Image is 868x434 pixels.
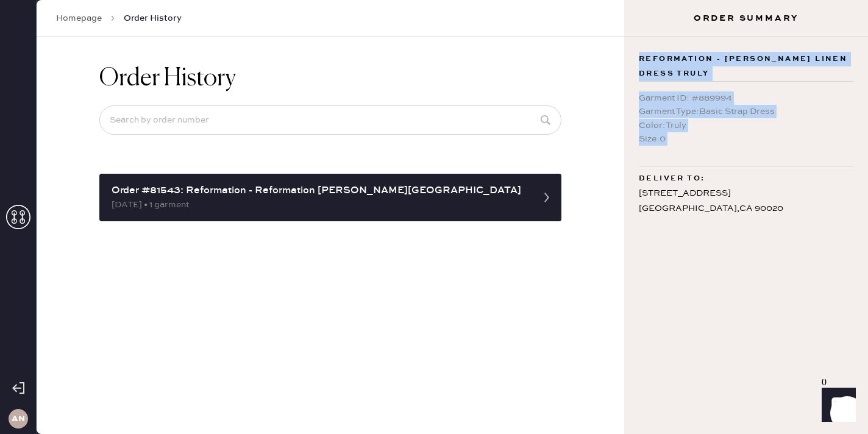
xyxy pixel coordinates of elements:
h1: Order History [99,64,236,93]
div: Size : 0 [639,132,853,146]
div: Order #81543: Reformation - Reformation [PERSON_NAME][GEOGRAPHIC_DATA] [112,183,527,198]
input: Search by order number [99,105,561,135]
div: [DATE] • 1 garment [112,198,527,212]
h3: Order Summary [624,12,868,24]
div: Garment Type : Basic Strap Dress [639,105,853,118]
span: Reformation - [PERSON_NAME] Linen Dress Truly [639,52,853,81]
div: [STREET_ADDRESS] [GEOGRAPHIC_DATA] , CA 90020 [639,186,853,216]
span: Order History [124,12,182,24]
span: Deliver to: [639,171,705,186]
h3: AN [12,414,25,423]
div: Garment ID : # 889994 [639,91,853,105]
div: Color : Truly [639,119,853,132]
iframe: Front Chat [810,379,863,432]
a: Homepage [56,12,102,24]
